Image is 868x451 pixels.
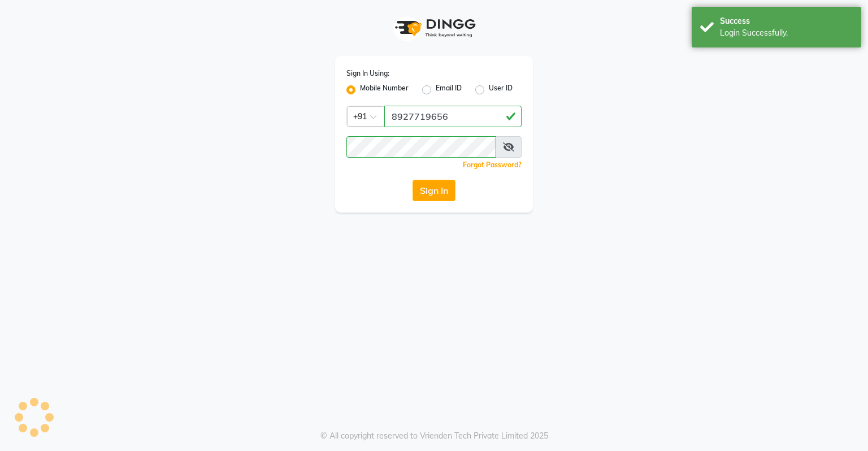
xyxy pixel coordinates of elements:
label: User ID [489,83,513,97]
div: Login Successfully. [720,27,853,39]
button: Sign In [413,180,455,201]
div: Success [720,15,853,27]
input: Username [384,106,522,127]
img: logo1.svg [389,11,479,45]
label: Email ID [436,83,462,97]
label: Sign In Using: [346,68,389,79]
a: Forgot Password? [463,161,522,169]
label: Mobile Number [360,83,409,97]
input: Username [346,136,496,158]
